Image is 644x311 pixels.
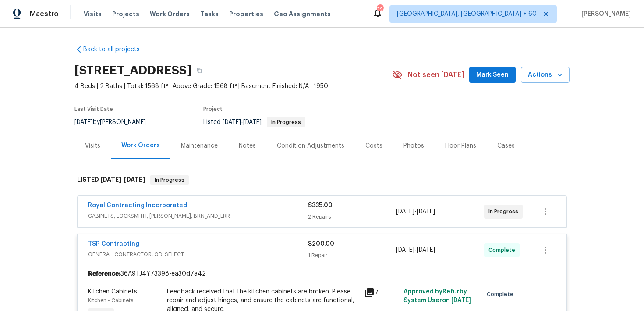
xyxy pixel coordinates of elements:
[88,269,120,278] b: Reference:
[74,117,156,127] div: by [PERSON_NAME]
[364,287,398,298] div: 7
[274,10,331,18] span: Geo Assignments
[488,246,519,254] span: Complete
[451,297,471,304] span: [DATE]
[124,177,145,183] span: [DATE]
[100,177,145,183] span: -
[417,209,435,215] span: [DATE]
[308,202,333,209] span: $335.00
[88,212,308,220] span: CABINETS, LOCKSMITH, [PERSON_NAME], BRN_AND_LRR
[308,212,396,221] div: 2 Repairs
[191,63,207,78] button: Copy Address
[268,120,304,125] span: In Progress
[88,202,187,209] a: Royal Contracting Incorporated
[200,11,219,17] span: Tasks
[84,10,102,18] span: Visits
[74,82,392,91] span: 4 Beds | 2 Baths | Total: 1568 ft² | Above Grade: 1568 ft² | Basement Finished: N/A | 1950
[223,119,241,125] span: [DATE]
[74,45,159,54] a: Back to all projects
[203,119,305,125] span: Listed
[121,141,160,150] div: Work Orders
[396,246,435,254] span: -
[403,141,424,150] div: Photos
[488,207,522,216] span: In Progress
[30,10,59,18] span: Maestro
[85,141,100,150] div: Visits
[112,10,139,18] span: Projects
[239,141,256,150] div: Notes
[528,70,563,81] span: Actions
[74,166,570,194] div: LISTED [DATE]-[DATE]In Progress
[100,177,121,183] span: [DATE]
[277,141,344,150] div: Condition Adjustments
[396,247,414,253] span: [DATE]
[74,106,113,112] span: Last Visit Date
[151,176,188,184] span: In Progress
[88,289,137,295] span: Kitchen Cabinets
[243,119,262,125] span: [DATE]
[181,141,218,150] div: Maintenance
[403,289,471,304] span: Approved by Refurby System User on
[476,70,509,81] span: Mark Seen
[396,207,435,216] span: -
[365,141,382,150] div: Costs
[150,10,190,18] span: Work Orders
[74,66,191,75] h2: [STREET_ADDRESS]
[223,119,262,125] span: -
[88,250,308,259] span: GENERAL_CONTRACTOR, OD_SELECT
[396,209,414,215] span: [DATE]
[78,266,566,282] div: 36A9TJ4Y73398-ea30d7a42
[578,10,631,18] span: [PERSON_NAME]
[308,251,396,260] div: 1 Repair
[445,141,476,150] div: Floor Plans
[417,247,435,253] span: [DATE]
[308,241,334,247] span: $200.00
[74,119,93,125] span: [DATE]
[469,67,516,83] button: Mark Seen
[497,141,515,150] div: Cases
[88,241,139,247] a: TSP Contracting
[397,10,537,18] span: [GEOGRAPHIC_DATA], [GEOGRAPHIC_DATA] + 60
[77,175,145,185] h6: LISTED
[88,298,133,303] span: Kitchen - Cabinets
[229,10,263,18] span: Properties
[203,106,223,112] span: Project
[521,67,570,83] button: Actions
[487,290,517,299] span: Complete
[377,5,383,14] div: 321
[408,71,464,79] span: Not seen [DATE]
